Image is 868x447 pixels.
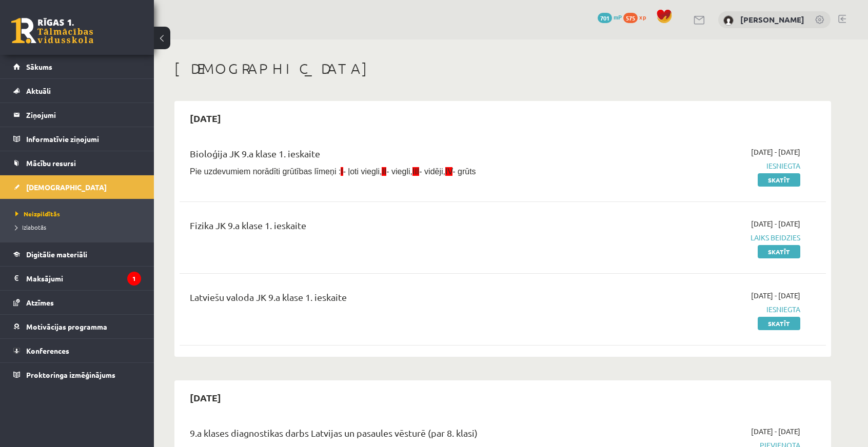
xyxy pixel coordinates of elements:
[26,267,141,290] legend: Maksājumi
[740,14,804,25] a: [PERSON_NAME]
[13,267,141,290] a: Maksājumi1
[751,426,800,437] span: [DATE] - [DATE]
[13,175,141,199] a: [DEMOGRAPHIC_DATA]
[190,167,476,176] span: Pie uzdevumiem norādīti grūtības līmeņi : - ļoti viegli, - viegli, - vidēji, - grūts
[623,13,651,21] a: 575 xp
[607,160,800,171] span: Iesniegta
[13,151,141,175] a: Mācību resursi
[15,209,144,218] a: Neizpildītās
[26,298,54,307] span: Atzīmes
[190,290,591,309] div: Latviešu valoda JK 9.a klase 1. ieskaite
[13,242,141,266] a: Digitālie materiāli
[13,55,141,78] a: Sākums
[15,223,46,231] span: Izlabotās
[26,182,107,192] span: [DEMOGRAPHIC_DATA]
[598,13,622,21] a: 701 mP
[382,167,386,176] span: II
[190,147,591,166] div: Bioloģija JK 9.a klase 1. ieskaite
[445,167,452,176] span: IV
[15,222,144,232] a: Izlabotās
[758,173,800,187] a: Skatīt
[190,426,591,445] div: 9.a klases diagnostikas darbs Latvijas un pasaules vēsturē (par 8. klasi)
[13,103,141,127] a: Ziņojumi
[26,103,141,127] legend: Ziņojumi
[26,62,52,71] span: Sākums
[26,250,87,259] span: Digitālie materiāli
[751,218,800,229] span: [DATE] - [DATE]
[15,210,60,218] span: Neizpildītās
[751,290,800,301] span: [DATE] - [DATE]
[13,339,141,362] a: Konferences
[751,147,800,157] span: [DATE] - [DATE]
[174,60,831,77] h1: [DEMOGRAPHIC_DATA]
[639,13,646,21] span: xp
[598,13,612,23] span: 701
[623,13,638,23] span: 575
[190,218,591,237] div: Fizika JK 9.a klase 1. ieskaite
[26,127,141,151] legend: Informatīvie ziņojumi
[341,167,343,176] span: I
[180,385,231,410] h2: [DATE]
[26,346,69,355] span: Konferences
[180,106,231,130] h2: [DATE]
[26,86,51,95] span: Aktuāli
[13,315,141,338] a: Motivācijas programma
[607,232,800,243] span: Laiks beidzies
[26,370,115,379] span: Proktoringa izmēģinājums
[11,18,93,44] a: Rīgas 1. Tālmācības vidusskola
[13,127,141,151] a: Informatīvie ziņojumi
[758,245,800,258] a: Skatīt
[723,15,734,26] img: Marks Eilers Bušs
[614,13,622,21] span: mP
[26,322,107,331] span: Motivācijas programma
[607,304,800,315] span: Iesniegta
[127,272,141,286] i: 1
[13,79,141,103] a: Aktuāli
[26,158,76,168] span: Mācību resursi
[412,167,419,176] span: III
[13,363,141,387] a: Proktoringa izmēģinājums
[13,291,141,314] a: Atzīmes
[758,317,800,330] a: Skatīt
